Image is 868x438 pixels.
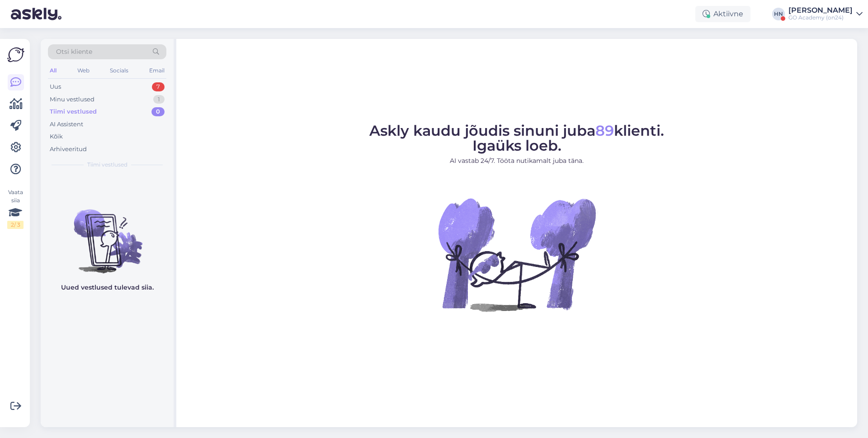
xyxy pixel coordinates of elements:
[48,65,58,76] div: All
[56,47,92,57] span: Otsi kliente
[595,122,614,139] span: 89
[435,173,598,336] img: No Chat active
[75,65,91,76] div: Web
[151,107,165,116] div: 0
[788,7,863,21] a: [PERSON_NAME]GO Academy (on24)
[369,122,664,154] span: Askly kaudu jõudis sinuni juba klienti. Igaüks loeb.
[50,107,97,116] div: Tiimi vestlused
[153,95,165,104] div: 1
[108,65,130,76] div: Socials
[50,95,94,104] div: Minu vestlused
[50,145,87,154] div: Arhiveeritud
[61,283,154,292] p: Uued vestlused tulevad siia.
[369,156,664,166] p: AI vastab 24/7. Tööta nutikamalt juba täna.
[695,6,750,22] div: Aktiivne
[7,46,24,63] img: Askly Logo
[152,82,165,91] div: 7
[147,65,166,76] div: Email
[772,8,785,20] div: HN
[788,14,853,21] div: GO Academy (on24)
[7,221,24,229] div: 2 / 3
[50,82,61,91] div: Uus
[50,132,63,141] div: Kõik
[788,7,853,14] div: [PERSON_NAME]
[41,193,174,275] img: No chats
[7,188,24,229] div: Vaata siia
[50,120,83,129] div: AI Assistent
[87,161,127,169] span: Tiimi vestlused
